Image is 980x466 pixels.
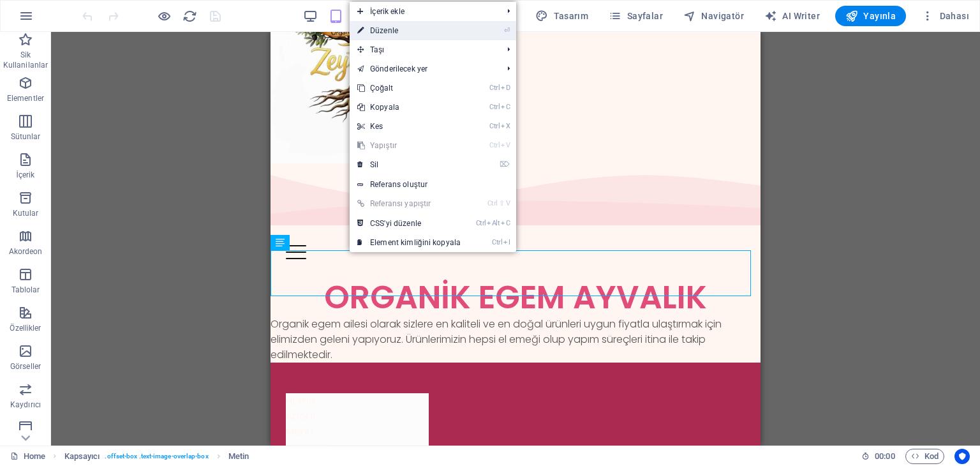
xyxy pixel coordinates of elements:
a: Ctrl⇧VReferansı yapıştır [350,194,468,213]
i: Ctrl [489,141,500,149]
span: Seçmek için tıkla. Düzenlemek için çift tıkla [228,449,249,464]
span: Navigatör [683,10,744,22]
a: CtrlXKes [350,117,468,136]
h6: Oturum süresi [861,449,895,464]
a: Gönderilecek yer [350,59,497,79]
span: Seçmek için tıkla. Düzenlemek için çift tıkla [64,449,100,464]
span: Kod [911,449,939,464]
a: CtrlCKopyala [350,98,468,117]
p: Akordeon [9,246,43,257]
span: Tasarım [535,10,588,22]
p: Tablolar [11,285,40,295]
button: Usercentrics [954,449,970,464]
button: Navigatör [678,6,749,26]
i: X [501,122,510,130]
i: ⇧ [499,199,505,207]
span: Yayınla [845,10,896,22]
a: CtrlAltCCSS'yi düzenle [350,214,468,233]
button: Sayfalar [604,6,668,26]
i: Ctrl [489,84,500,92]
span: AI Writer [764,10,820,22]
p: Görseller [10,361,41,372]
a: CtrlVYapıştır [350,136,468,155]
span: . offset-box .text-image-overlap-box [105,449,208,464]
div: Tasarım (Ctrl+Alt+Y) [530,6,593,26]
i: Alt [487,219,500,227]
span: Dahası [921,10,969,22]
i: Ctrl [476,219,486,227]
button: Dahası [916,6,974,26]
a: ⏎Düzenle [350,21,468,40]
p: Sütunlar [11,132,41,142]
i: Sayfayı yeniden yükleyin [182,9,197,24]
i: V [501,141,510,149]
i: I [503,238,510,246]
i: Ctrl [492,238,502,246]
button: Ön izleme modundan çıkıp düzenlemeye devam etmek için buraya tıklayın [156,8,172,24]
span: Taşı [350,40,497,59]
a: CtrlDÇoğalt [350,79,468,98]
p: Kutular [13,208,39,218]
button: AI Writer [759,6,825,26]
i: V [506,199,510,207]
span: 00 00 [875,449,895,464]
span: Sayfalar [609,10,663,22]
i: Ctrl [489,103,500,111]
button: reload [182,8,197,24]
i: C [501,103,510,111]
i: ⏎ [504,26,510,34]
p: Kaydırıcı [10,400,41,410]
i: ⌦ [500,160,510,169]
span: İçerik ekle [350,2,497,21]
a: Referans oluştur [350,175,516,194]
a: CtrlIElement kimliğini kopyala [350,233,468,252]
a: ⌦Sil [350,155,468,174]
i: Ctrl [489,122,500,130]
i: C [501,219,510,227]
nav: breadcrumb [64,449,249,464]
p: Özellikler [10,323,41,333]
button: Kod [905,449,944,464]
i: Ctrl [487,199,498,207]
button: Tasarım [530,6,593,26]
span: : [884,451,886,461]
p: İçerik [16,170,34,180]
i: D [501,84,510,92]
a: Seçimi iptal etmek için tıkla. Sayfaları açmak için çift tıkla [10,449,45,464]
button: Yayınla [835,6,906,26]
p: Elementler [7,93,44,103]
